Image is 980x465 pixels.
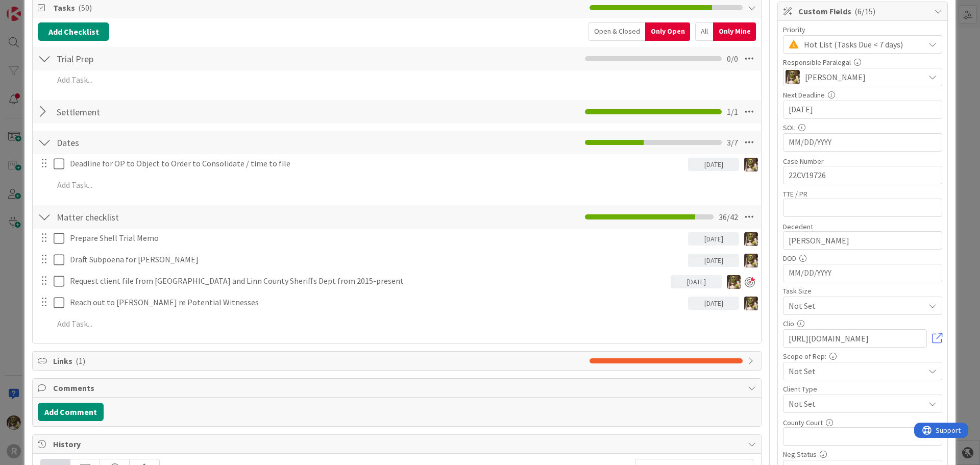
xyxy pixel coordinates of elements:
[783,157,824,166] label: Case Number
[53,382,743,394] span: Comments
[798,5,929,17] span: Custom Fields
[38,403,104,421] button: Add Comment
[744,254,758,267] img: DG
[783,59,942,66] div: Responsible Paralegal
[783,26,942,33] div: Priority
[688,297,739,310] div: [DATE]
[783,451,942,458] div: Neg.Status
[783,287,942,295] div: Task Size
[727,275,741,289] img: DG
[804,37,919,52] span: Hot List (Tasks Due < 7 days)
[70,275,667,287] p: Request client file from [GEOGRAPHIC_DATA] and Linn County Sheriffs Dept from 2015-present
[783,418,823,427] label: County Court
[53,133,283,152] input: Add Checklist...
[70,232,684,244] p: Prepare Shell Trial Memo
[688,158,739,171] div: [DATE]
[713,22,756,41] div: Only Mine
[789,264,937,282] input: MM/DD/YYYY
[70,254,684,265] p: Draft Subpoena for [PERSON_NAME]
[53,50,283,68] input: Add Checklist...
[53,208,283,226] input: Add Checklist...
[719,211,738,223] span: 36 / 42
[70,297,684,308] p: Reach out to [PERSON_NAME] re Potential Witnesses
[744,232,758,246] img: DG
[783,124,942,131] div: SOL
[671,275,722,288] div: [DATE]
[70,158,684,169] p: Deadline for OP to Object to Order to Consolidate / time to file
[744,158,758,172] img: DG
[783,385,942,393] div: Client Type
[589,22,645,41] div: Open & Closed
[727,136,738,149] span: 3 / 7
[78,3,92,13] span: ( 50 )
[727,106,738,118] span: 1 / 1
[688,232,739,246] div: [DATE]
[695,22,713,41] div: All
[789,397,919,411] span: Not Set
[744,297,758,310] img: DG
[53,438,743,450] span: History
[783,320,942,327] div: Clio
[645,22,690,41] div: Only Open
[688,254,739,267] div: [DATE]
[783,222,813,231] label: Decedent
[21,2,46,14] span: Support
[53,2,584,14] span: Tasks
[76,356,85,366] span: ( 1 )
[786,70,800,84] img: DG
[727,53,738,65] span: 0 / 0
[789,364,919,378] span: Not Set
[789,299,919,313] span: Not Set
[783,91,942,99] div: Next Deadline
[789,101,937,118] input: MM/DD/YYYY
[38,22,109,41] button: Add Checklist
[854,6,875,16] span: ( 6/15 )
[783,255,942,262] div: DOD
[805,71,866,83] span: [PERSON_NAME]
[53,103,283,121] input: Add Checklist...
[789,134,937,151] input: MM/DD/YYYY
[783,189,807,199] label: TTE / PR
[53,355,584,367] span: Links
[783,353,942,360] div: Scope of Rep:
